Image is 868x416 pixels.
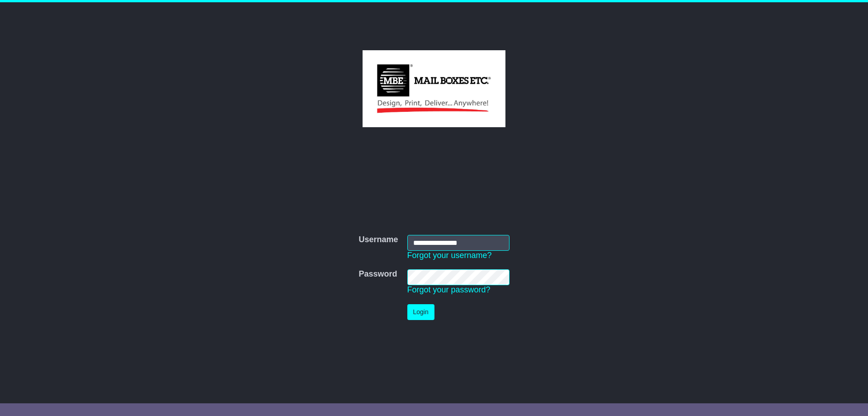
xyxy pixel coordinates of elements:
[363,50,505,127] img: MBE Bondi Junction
[359,269,397,279] label: Password
[407,285,491,294] a: Forgot your password?
[359,235,398,245] label: Username
[407,251,492,260] a: Forgot your username?
[407,304,434,320] button: Login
